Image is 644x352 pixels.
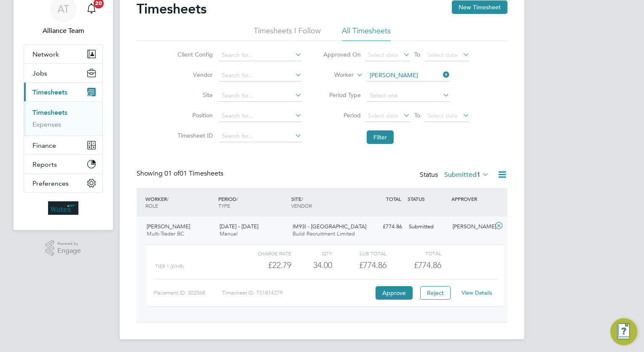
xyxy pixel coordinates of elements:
[24,174,102,192] button: Preferences
[289,191,362,213] div: SITE
[32,108,67,116] a: Timesheets
[218,202,230,209] span: TYPE
[153,286,222,300] div: Placement ID: 302068
[219,110,302,122] input: Search for...
[405,191,449,206] div: STATUS
[342,26,391,41] li: All Timesheets
[48,201,78,215] img: wates-logo-retina.png
[323,111,361,119] label: Period
[316,71,354,79] label: Worker
[145,202,158,209] span: ROLE
[32,120,61,128] a: Expenses
[292,230,355,237] span: Build Recruitment Limited
[362,220,405,234] div: £774.86
[220,223,258,230] span: [DATE] - [DATE]
[175,51,213,58] label: Client Config
[376,286,413,300] button: Approve
[155,263,184,269] span: Tier 1 (£/HR)
[420,286,451,300] button: Reject
[137,169,225,178] div: Showing
[236,195,238,202] span: /
[412,49,423,60] span: To
[291,248,332,258] div: QTY
[367,130,394,144] button: Filter
[219,49,302,61] input: Search for...
[610,318,637,345] button: Engage Resource Center
[164,169,223,178] span: 01 Timesheets
[332,258,386,272] div: £774.86
[237,258,291,272] div: £22.79
[452,0,507,14] button: New Timesheet
[175,71,213,79] label: Vendor
[323,91,361,99] label: Period Type
[24,64,102,82] button: Jobs
[32,69,47,77] span: Jobs
[444,171,489,179] label: Submitted
[164,169,180,178] span: 01 of
[477,171,480,179] span: 1
[175,91,213,99] label: Site
[57,240,81,247] span: Powered by
[254,26,321,41] li: Timesheets I Follow
[449,220,493,234] div: [PERSON_NAME]
[32,160,57,168] span: Reports
[24,201,103,215] a: Go to home page
[462,289,492,296] a: View Details
[420,169,491,181] div: Status
[24,83,102,101] button: Timesheets
[332,248,386,258] div: Sub Total
[412,110,423,121] span: To
[137,0,207,17] h2: Timesheets
[427,51,458,59] span: Select date
[24,45,102,63] button: Network
[32,141,56,149] span: Finance
[24,26,103,36] span: Alliance Team
[219,90,302,102] input: Search for...
[143,191,216,213] div: WORKER
[24,155,102,173] button: Reports
[175,111,213,119] label: Position
[175,132,213,139] label: Timesheet ID
[220,230,238,237] span: Manual
[216,191,289,213] div: PERIOD
[449,191,493,206] div: APPROVER
[32,50,59,58] span: Network
[32,179,69,187] span: Preferences
[291,258,332,272] div: 34.00
[368,51,398,59] span: Select date
[386,195,401,202] span: TOTAL
[367,90,450,102] input: Select one
[147,223,190,230] span: [PERSON_NAME]
[222,286,373,300] div: Timesheet ID: TS1814279
[301,195,303,202] span: /
[427,112,458,119] span: Select date
[167,195,169,202] span: /
[323,51,361,58] label: Approved On
[368,112,398,119] span: Select date
[57,3,70,14] span: AT
[32,88,67,96] span: Timesheets
[291,202,312,209] span: VENDOR
[386,248,441,258] div: Total
[46,240,81,256] a: Powered byEngage
[57,247,81,255] span: Engage
[414,260,441,270] span: £774.86
[237,248,291,258] div: Charge rate
[219,70,302,81] input: Search for...
[292,223,366,230] span: IM93I - [GEOGRAPHIC_DATA]
[367,70,450,81] input: Search for...
[24,101,102,135] div: Timesheets
[405,220,449,234] div: Submitted
[24,136,102,154] button: Finance
[147,230,184,237] span: Multi-Trader BC
[219,130,302,142] input: Search for...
